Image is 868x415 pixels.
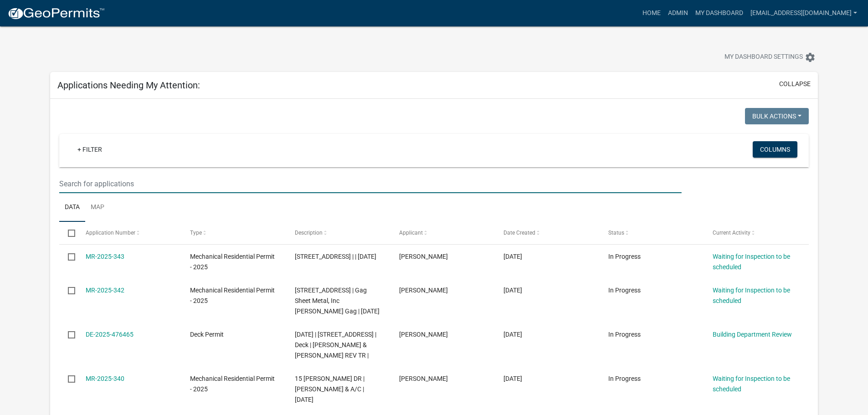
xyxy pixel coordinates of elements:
span: Mechanical Residential Permit - 2025 [190,375,275,393]
a: Waiting for Inspection to be scheduled [713,287,790,304]
button: Bulk Actions [745,108,809,124]
span: Application Number [86,230,135,236]
span: In Progress [608,287,641,294]
input: Search for applications [59,174,681,193]
a: + Filter [70,141,109,158]
a: Waiting for Inspection to be scheduled [713,253,790,271]
a: Admin [664,5,692,22]
span: 1206 16TH ST N | | 09/15/2025 [295,253,376,260]
datatable-header-cell: Select [59,222,77,244]
span: mary nilson [399,375,448,382]
a: Map [85,193,110,222]
span: Date Created [503,230,535,236]
button: collapse [779,79,811,89]
datatable-header-cell: Applicant [390,222,495,244]
datatable-header-cell: Description [286,222,390,244]
span: Dan Gag [399,287,448,294]
button: Columns [753,141,797,158]
a: DE-2025-476465 [86,331,134,338]
a: Building Department Review [713,331,792,338]
datatable-header-cell: Current Activity [704,222,808,244]
span: Mechanical Residential Permit - 2025 [190,287,275,304]
span: In Progress [608,375,641,382]
i: settings [805,52,816,63]
span: 09/17/2025 | 1729 OAKWOOD AVE | Deck | JERRY & CAROL MEINDERS REV TR | [295,331,376,359]
span: Current Activity [713,230,750,236]
a: Home [639,5,664,22]
datatable-header-cell: Status [600,222,704,244]
datatable-header-cell: Application Number [77,222,181,244]
span: 09/10/2025 [503,331,522,338]
datatable-header-cell: Type [181,222,286,244]
span: In Progress [608,331,641,338]
a: MR-2025-342 [86,287,124,294]
span: Mechanical Residential Permit - 2025 [190,253,275,271]
span: My Dashboard Settings [724,52,803,63]
a: MR-2025-340 [86,375,124,382]
span: Dave Cone [399,253,448,260]
datatable-header-cell: Date Created [495,222,599,244]
a: [EMAIL_ADDRESS][DOMAIN_NAME] [747,5,861,22]
span: In Progress [608,253,641,260]
h5: Applications Needing My Attention: [57,80,200,91]
a: Waiting for Inspection to be scheduled [713,375,790,393]
span: Type [190,230,202,236]
span: Status [608,230,624,236]
span: Deck Permit [190,331,224,338]
span: 15 MCINTOSH DR | NILSON HEATING & A/C | 09/10/2025 [295,375,365,403]
span: Carrie Quast [399,331,448,338]
a: MR-2025-343 [86,253,124,260]
span: Applicant [399,230,423,236]
span: 09/10/2025 [503,375,522,382]
span: 09/10/2025 [503,253,522,260]
button: My Dashboard Settingssettings [717,48,823,66]
span: 09/10/2025 [503,287,522,294]
a: My Dashboard [692,5,747,22]
a: Data [59,193,85,222]
span: Description [295,230,323,236]
span: 1327 GERMAN ST S | Gag Sheet Metal, Inc Dan Gag | 09/15/2025 [295,287,380,315]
